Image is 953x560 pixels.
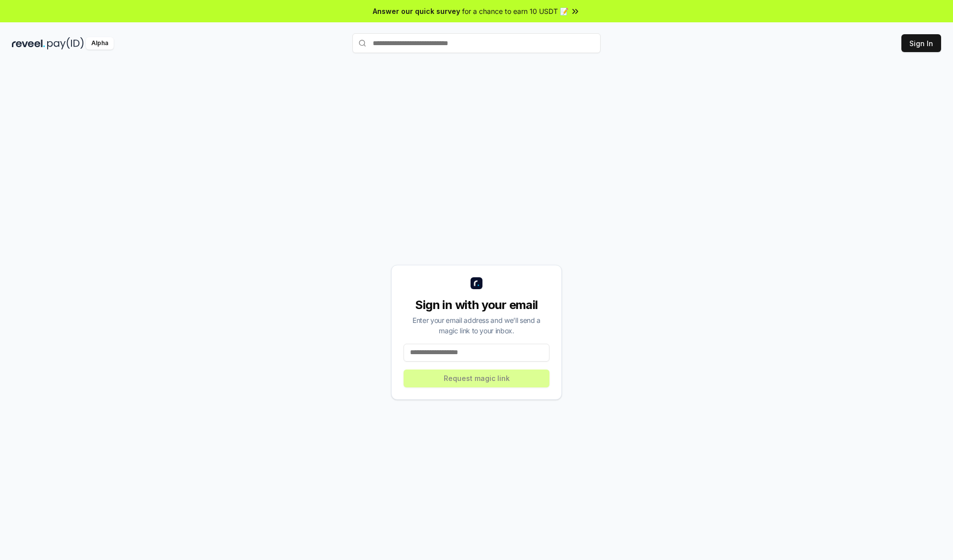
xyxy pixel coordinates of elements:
div: Alpha [86,37,114,50]
button: Sign In [901,34,941,52]
img: reveel_dark [12,37,45,50]
img: pay_id [47,37,84,50]
span: Answer our quick survey [373,6,460,16]
span: for a chance to earn 10 USDT 📝 [462,6,568,16]
div: Sign in with your email [404,297,549,313]
div: Enter your email address and we’ll send a magic link to your inbox. [404,315,549,336]
img: logo_small [471,277,482,289]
